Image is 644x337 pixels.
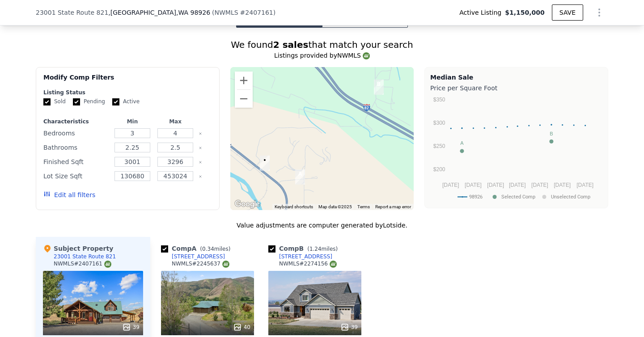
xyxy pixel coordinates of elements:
text: B [550,131,553,136]
img: NWMLS Logo [363,52,370,59]
label: Sold [43,98,66,105]
a: [STREET_ADDRESS] [161,253,225,260]
div: Bathrooms [43,141,109,154]
span: ( miles) [304,246,341,252]
span: Map data ©2025 [318,204,352,209]
div: 630 Edgemont Loop [374,80,384,95]
text: [DATE] [465,182,482,188]
div: Price per Square Foot [430,82,602,94]
div: NWMLS # 2274156 [279,260,337,268]
text: $250 [433,143,445,149]
div: Subject Property [43,244,113,253]
div: Listing Status [43,89,212,96]
text: Selected Comp [501,194,535,200]
div: Comp A [161,244,234,253]
div: 23001 State Route 821 [54,253,116,260]
text: [DATE] [576,182,593,188]
button: Clear [199,132,202,135]
div: 39 [122,323,140,332]
span: Active Listing [459,8,505,17]
a: Report a map error [375,204,411,209]
text: [DATE] [531,182,548,188]
img: NWMLS Logo [222,261,229,268]
button: SAVE [552,4,583,21]
button: Keyboard shortcuts [275,204,313,210]
span: NWMLS [215,9,238,16]
div: Min [113,118,152,125]
span: 23001 State Route 821 [36,8,108,17]
input: Active [112,98,119,105]
text: $200 [433,166,445,173]
button: Zoom in [235,72,253,89]
div: Listings provided by NWMLS [36,51,608,60]
a: [STREET_ADDRESS] [268,253,332,260]
div: Lot Size Sqft [43,170,109,182]
button: Clear [199,146,202,150]
text: $350 [433,97,445,103]
text: [DATE] [554,182,571,188]
input: Sold [43,98,51,105]
img: NWMLS Logo [104,261,111,268]
button: Zoom out [235,90,253,108]
div: [STREET_ADDRESS] [172,253,225,260]
div: Value adjustments are computer generated by Lotside . [36,221,608,230]
span: $1,150,000 [505,8,545,17]
div: Modify Comp Filters [43,73,212,89]
a: Open this area in Google Maps (opens a new window) [233,198,262,210]
div: Bedrooms [43,127,109,139]
div: [STREET_ADDRESS] [279,253,332,260]
div: NWMLS # 2407161 [54,260,111,268]
text: [DATE] [509,182,526,188]
div: 420 Canyon River Ter [295,169,305,185]
div: Characteristics [43,118,109,125]
text: [DATE] [442,182,459,188]
div: 39 [340,323,358,332]
label: Pending [73,98,105,105]
span: 0.34 [202,246,214,252]
span: ( miles) [196,246,234,252]
div: Max [156,118,195,125]
span: # 2407161 [240,9,273,16]
div: ( ) [212,8,275,17]
button: Clear [199,175,202,178]
a: Terms (opens in new tab) [357,204,370,209]
img: NWMLS Logo [330,261,337,268]
button: Clear [199,160,202,164]
text: A [460,140,464,146]
input: Pending [73,98,80,105]
span: , WA 98926 [176,9,210,16]
div: 23001 State Route 821 [260,156,270,171]
text: 98926 [469,194,483,200]
button: Edit all filters [43,190,95,199]
text: Unselected Comp [551,194,590,200]
span: , [GEOGRAPHIC_DATA] [108,8,210,17]
img: Google [233,198,262,210]
div: Median Sale [430,73,602,82]
label: Active [112,98,140,105]
div: We found that match your search [36,38,608,51]
div: 40 [233,323,250,332]
div: Finished Sqft [43,156,109,168]
button: Show Options [590,4,608,21]
text: [DATE] [487,182,504,188]
svg: A chart. [430,94,602,206]
div: NWMLS # 2245637 [172,260,229,268]
text: $300 [433,120,445,126]
strong: 2 sales [273,39,309,50]
span: 1.24 [309,246,322,252]
div: Comp B [268,244,341,253]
